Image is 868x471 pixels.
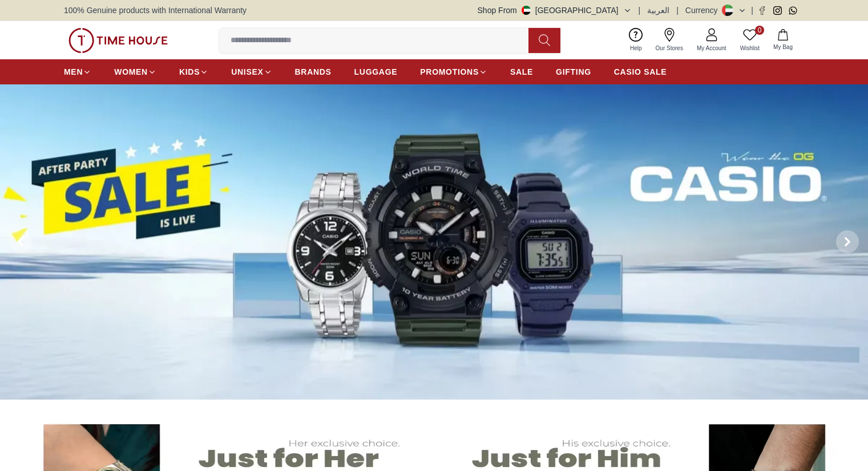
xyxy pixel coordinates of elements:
span: | [639,5,641,16]
a: Help [623,26,649,55]
span: CASIO SALE [614,66,667,78]
span: LUGGAGE [354,66,398,78]
span: SALE [510,66,533,78]
span: Wishlist [736,44,764,52]
span: | [676,5,679,16]
span: KIDS [179,66,200,78]
img: United Arab Emirates [522,6,531,15]
a: PROMOTIONS [420,62,487,82]
a: WOMEN [114,62,156,82]
a: UNISEX [231,62,272,82]
a: CASIO SALE [614,62,667,82]
a: SALE [510,62,533,82]
span: GIFTING [556,66,591,78]
a: GIFTING [556,62,591,82]
a: Whatsapp [789,6,797,15]
span: 0 [755,26,764,35]
span: UNISEX [231,66,263,78]
span: My Account [692,44,731,52]
span: Help [625,44,647,52]
div: Currency [685,5,722,16]
span: MEN [64,66,83,78]
a: Facebook [758,6,766,15]
a: 0Wishlist [733,26,766,55]
button: العربية [647,5,669,16]
button: My Bag [766,27,800,54]
span: WOMEN [114,66,148,78]
button: Shop From[GEOGRAPHIC_DATA] [478,5,632,16]
a: LUGGAGE [354,62,398,82]
span: PROMOTIONS [420,66,479,78]
a: Instagram [773,6,782,15]
span: | [751,5,753,16]
a: BRANDS [295,62,332,82]
span: 100% Genuine products with International Warranty [64,5,247,16]
span: Our Stores [651,44,688,52]
a: Our Stores [649,26,690,55]
span: BRANDS [295,66,332,78]
a: MEN [64,62,91,82]
img: ... [68,28,168,53]
a: KIDS [179,62,208,82]
span: My Bag [769,43,797,51]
